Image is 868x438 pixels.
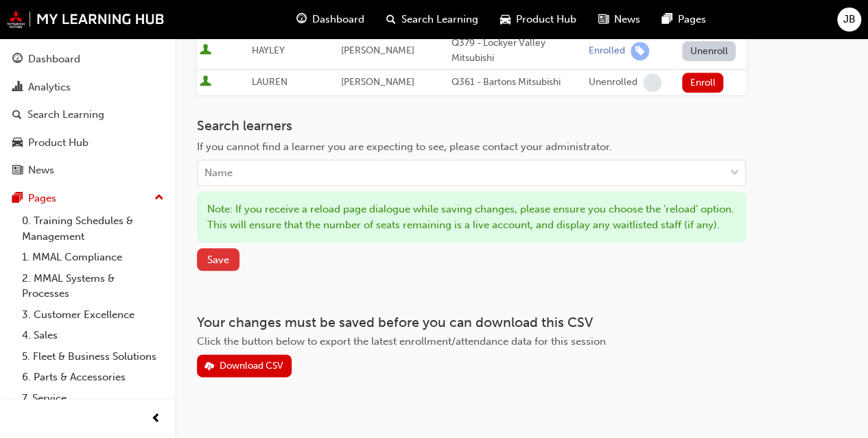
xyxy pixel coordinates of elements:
div: Unenrolled [589,76,637,89]
span: Click the button below to export the latest enrollment/attendance data for this session [197,335,606,348]
button: Pages [5,186,169,211]
span: User is active [200,44,211,58]
a: guage-iconDashboard [285,5,375,34]
div: Download CSV [220,360,283,372]
button: JB [837,8,861,32]
div: Q379 - Lockyer Valley Mitsubishi [451,36,583,66]
a: 0. Training Schedules & Management [16,210,169,247]
span: chart-icon [12,82,23,94]
span: learningRecordVerb_ENROLL-icon [631,42,649,60]
span: Dashboard [312,12,364,27]
a: Product Hub [5,130,169,156]
a: Dashboard [5,47,169,72]
div: Pages [28,191,56,206]
div: News [28,162,54,178]
span: up-icon [154,189,164,207]
a: 1. MMAL Compliance [16,247,169,268]
div: Q361 - Bartons Mitsubishi [451,75,583,90]
span: prev-icon [151,411,161,428]
h3: Your changes must be saved before you can download this CSV [197,315,746,330]
span: Product Hub [516,12,576,27]
span: download-icon [204,361,214,373]
span: LAUREN [252,76,288,88]
div: Name [204,165,233,181]
a: 7. Service [16,388,169,409]
span: User is active [200,75,211,89]
a: pages-iconPages [651,5,717,34]
h3: Search learners [197,118,746,134]
span: News [614,12,640,27]
a: 6. Parts & Accessories [16,367,169,388]
span: If you cannot find a learner you are expecting to see, please contact your administrator. [197,141,612,153]
button: Save [197,248,239,271]
span: search-icon [12,109,22,121]
img: mmal [7,10,165,28]
a: car-iconProduct Hub [489,5,587,34]
span: Pages [678,12,706,27]
span: JB [843,12,856,27]
div: Dashboard [28,51,80,67]
span: guage-icon [296,11,307,28]
a: News [5,158,169,183]
a: 4. Sales [16,325,169,346]
span: guage-icon [12,53,23,66]
button: DashboardAnalyticsSearch LearningProduct HubNews [5,44,169,186]
span: HAYLEY [252,45,285,56]
a: 5. Fleet & Business Solutions [16,346,169,367]
button: Unenroll [682,41,736,61]
div: Search Learning [27,107,104,123]
span: [PERSON_NAME] [340,76,414,88]
button: Enroll [682,73,723,93]
span: search-icon [386,11,396,28]
div: Enrolled [589,45,625,58]
div: Product Hub [28,135,89,151]
div: Analytics [28,80,71,95]
span: Save [207,254,229,266]
a: Search Learning [5,102,169,127]
div: Note: If you receive a reload page dialogue while saving changes, please ensure you choose the 'r... [197,191,746,243]
a: 2. MMAL Systems & Processes [16,268,169,304]
button: Download CSV [197,354,292,377]
a: search-iconSearch Learning [375,5,489,34]
a: news-iconNews [587,5,651,34]
span: pages-icon [662,11,672,28]
span: car-icon [12,137,23,149]
span: pages-icon [12,193,23,205]
a: 3. Customer Excellence [16,304,169,326]
span: news-icon [12,165,23,177]
span: car-icon [500,11,511,28]
span: Search Learning [401,12,478,27]
span: down-icon [730,165,740,182]
a: Analytics [5,75,169,100]
span: learningRecordVerb_NONE-icon [643,73,661,92]
span: news-icon [598,11,609,28]
span: [PERSON_NAME] [340,45,414,56]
